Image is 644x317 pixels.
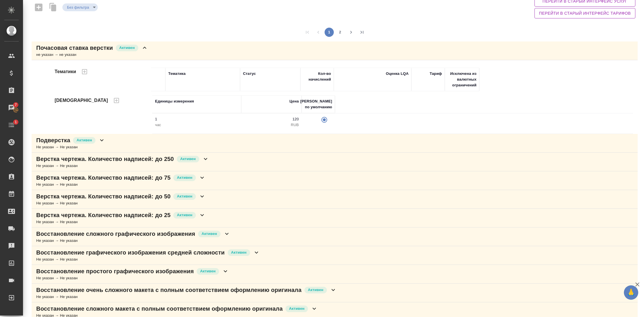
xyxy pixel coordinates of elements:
[32,171,638,190] div: Верстка чертежа. Количество надписей: до 75АктивенНе указан → Не указан
[32,41,638,60] div: Почасовая ставка версткиАктивенне указан → не указан
[36,230,195,238] p: Восстановление сложного графического изображения
[180,156,196,162] p: Активен
[303,71,331,82] div: Кол-во начислений
[155,122,238,128] p: час
[36,174,170,182] p: Верстка чертежа. Количество надписей: до 75
[36,275,229,281] div: Не указан → Не указан
[346,28,356,37] button: Go to next page
[36,44,113,52] p: Почасовая ставка верстки
[155,98,194,104] div: Единицы измерения
[300,98,332,110] div: [PERSON_NAME] по умолчанию
[200,268,216,274] p: Активен
[231,250,247,255] p: Активен
[308,287,323,293] p: Активен
[289,306,304,312] p: Активен
[1,118,22,132] a: 1
[55,97,108,104] h4: [DEMOGRAPHIC_DATA]
[32,227,638,246] div: Восстановление сложного графического изображенияАктивенНе указан → Не указан
[448,71,476,88] div: Исключена из валютных ограничений
[32,246,638,265] div: Восстановление графического изображения средней сложностиАктивенНе указан → Не указан
[290,98,299,104] div: Цена
[202,231,217,237] p: Активен
[302,28,367,37] nav: pagination navigation
[119,45,135,51] p: Активен
[357,28,367,37] button: Go to last page
[36,182,206,187] div: Не указан → Не указан
[11,102,20,108] span: 7
[168,71,185,77] div: Тематика
[177,175,192,181] p: Активен
[32,209,638,227] div: Верстка чертежа. Количество надписей: до 25АктивенНе указан → Не указан
[539,10,631,17] span: Перейти в старый интерфейс тарифов
[36,305,283,313] p: Восстановление сложного макета с полным соответствием оформлению оригинала
[36,144,105,150] div: Не указан → Не указан
[55,68,76,75] h4: Тематики
[36,192,170,200] p: Верстка чертежа. Количество надписей: до 50
[36,163,209,169] div: Не указан → Не указан
[36,219,206,225] div: Не указан → Не указан
[32,134,638,153] div: ПодверсткаАктивенНе указан → Не указан
[36,257,260,262] div: Не указан → Не указан
[36,238,230,244] div: Не указан → Не указан
[386,71,409,77] div: Оценка LQA
[243,71,256,77] div: Статус
[36,52,148,58] div: не указан → не указан
[534,8,635,19] button: Перейти в старый интерфейс тарифов
[62,3,98,11] div: Без фильтра
[36,136,70,144] p: Подверстка
[155,116,238,122] p: 1
[76,137,92,143] p: Активен
[244,116,299,122] p: 120
[32,265,638,284] div: Восстановление простого графического изображенияАктивенНе указан → Не указан
[36,155,174,163] p: Верстка чертежа. Количество надписей: до 250
[36,200,206,206] div: Не указан → Не указан
[177,212,192,218] p: Активен
[244,122,299,128] p: RUB
[36,211,170,219] p: Верстка чертежа. Количество надписей: до 25
[336,28,345,37] button: Go to page 2
[624,285,638,300] button: 🙏
[177,193,192,199] p: Активен
[32,284,638,302] div: Восстановление очень сложного макета с полным соответствием оформлению оригиналаАктивенНе указан ...
[32,153,638,171] div: Верстка чертежа. Количество надписей: до 250АктивенНе указан → Не указан
[11,119,20,125] span: 1
[36,248,225,257] p: Восстановление графического изображения средней сложности
[65,5,91,10] button: Без фильтра
[36,286,302,294] p: Восстановление очень сложного макета с полным соответствием оформлению оригинала
[36,267,194,275] p: Восстановление простого графического изображения
[32,190,638,209] div: Верстка чертежа. Количество надписей: до 50АктивенНе указан → Не указан
[1,100,22,115] a: 7
[626,286,636,299] span: 🙏
[430,71,442,77] div: Тариф
[36,294,337,300] div: Не указан → Не указан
